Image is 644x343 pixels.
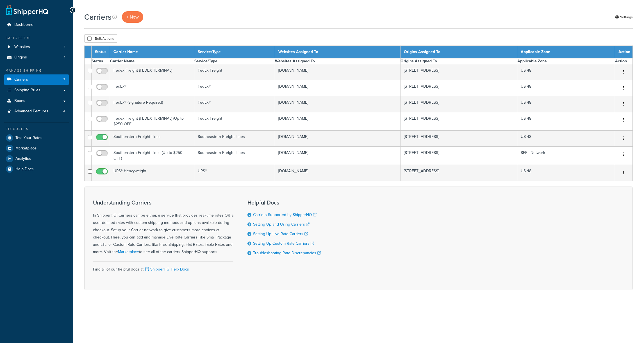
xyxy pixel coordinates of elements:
[63,77,65,82] span: 7
[517,46,615,58] th: Applicable Zone
[194,46,275,58] th: Service/Type
[247,199,321,206] h3: Helpful Docs
[110,131,194,147] td: Southeastern Freight Lines
[93,261,233,273] div: Find all of our helpful docs at:
[14,22,33,27] span: Dashboard
[194,58,275,64] th: Service/Type
[253,212,317,218] a: Carriers Supported by ShipperHQ
[6,4,48,15] a: ShipperHQ Home
[275,64,400,80] td: [DOMAIN_NAME]
[4,106,69,117] a: Advanced Features 4
[110,64,194,80] td: Fedex Freight (FEDEX TERMINAL)
[4,52,69,63] a: Origins 1
[110,112,194,131] td: Fedex Freight (FEDEX TERMINAL) (Up to $250 OFF)
[275,80,400,96] td: [DOMAIN_NAME]
[64,45,65,49] span: 1
[15,136,42,140] span: Test Your Rates
[194,131,275,147] td: Southeastern Freight Lines
[110,58,194,64] th: Carrier Name
[400,112,517,131] td: [STREET_ADDRESS]
[110,96,194,112] td: FedEx® (Signature Required)
[253,231,308,237] a: Setting Up Live Rate Carriers
[253,250,321,256] a: Troubleshooting Rate Discrepancies
[4,96,69,106] a: Boxes
[64,55,65,60] span: 1
[275,147,400,165] td: [DOMAIN_NAME]
[517,58,615,64] th: Applicable Zone
[275,58,400,64] th: Websites Assigned To
[400,147,517,165] td: [STREET_ADDRESS]
[15,156,31,161] span: Analytics
[4,42,69,52] a: Websites 1
[194,64,275,80] td: FedEx Freight
[4,154,69,164] a: Analytics
[15,167,34,172] span: Help Docs
[615,58,633,64] th: Action
[400,80,517,96] td: [STREET_ADDRESS]
[194,147,275,165] td: Southeastern Freight Lines
[110,147,194,165] td: Southeastern Freight Lines (Up to $250 OFF)
[275,96,400,112] td: [DOMAIN_NAME]
[14,109,48,114] span: Advanced Features
[14,88,40,93] span: Shipping Rules
[517,80,615,96] td: US 48
[84,12,111,22] h1: Carriers
[4,164,69,174] a: Help Docs
[400,131,517,147] td: [STREET_ADDRESS]
[615,13,633,21] a: Settings
[194,96,275,112] td: FedEx®
[517,112,615,131] td: US 48
[14,99,25,103] span: Boxes
[4,143,69,153] a: Marketplace
[400,64,517,80] td: [STREET_ADDRESS]
[400,46,517,58] th: Origins Assigned To
[194,165,275,181] td: UPS®
[275,131,400,147] td: [DOMAIN_NAME]
[4,133,69,143] a: Test Your Rates
[4,127,69,131] div: Resources
[275,165,400,181] td: [DOMAIN_NAME]
[400,165,517,181] td: [STREET_ADDRESS]
[110,80,194,96] td: FedEx®
[110,165,194,181] td: UPS® Heavyweight
[4,36,69,40] div: Basic Setup
[517,64,615,80] td: US 48
[4,74,69,85] a: Carriers 7
[615,46,633,58] th: Action
[253,240,314,246] a: Setting Up Custom Rate Carriers
[400,96,517,112] td: [STREET_ADDRESS]
[14,55,27,60] span: Origins
[15,146,37,151] span: Marketplace
[517,147,615,165] td: SEFL Network
[4,106,69,117] li: Advanced Features
[194,112,275,131] td: FedEx Freight
[14,45,30,49] span: Websites
[253,221,310,227] a: Setting Up and Using Carriers
[14,77,28,82] span: Carriers
[4,68,69,73] div: Manage Shipping
[4,20,69,30] a: Dashboard
[275,46,400,58] th: Websites Assigned To
[93,199,233,256] div: In ShipperHQ, Carriers can be either, a service that provides real-time rates OR a user-defined r...
[517,131,615,147] td: US 48
[4,85,69,96] a: Shipping Rules
[118,249,139,255] a: Marketplace
[93,199,233,206] h3: Understanding Carriers
[4,74,69,85] li: Carriers
[63,109,65,114] span: 4
[92,46,110,58] th: Status
[517,96,615,112] td: US 48
[110,46,194,58] th: Carrier Name
[4,52,69,63] li: Origins
[4,42,69,52] li: Websites
[92,58,110,64] th: Status
[144,266,189,272] a: ShipperHQ Help Docs
[194,80,275,96] td: FedEx®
